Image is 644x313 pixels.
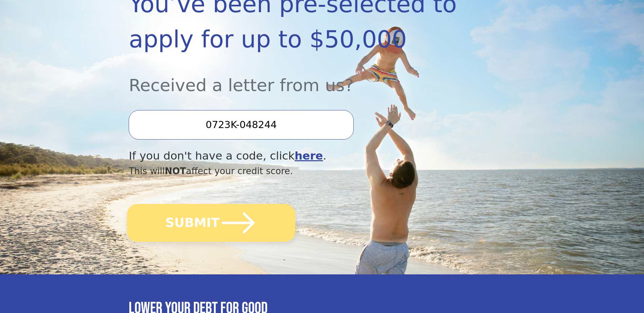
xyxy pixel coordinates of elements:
[295,149,323,162] a: here
[129,110,353,139] input: Enter your Offer Code:
[129,57,457,98] div: Received a letter from us?
[129,164,457,178] div: This will affect your credit score.
[129,148,457,164] div: If you don't have a code, click .
[127,204,296,242] button: SUBMIT
[165,166,186,176] span: NOT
